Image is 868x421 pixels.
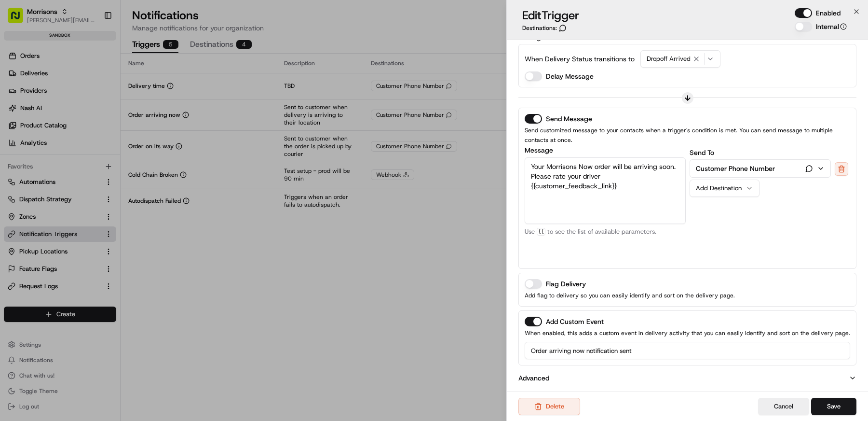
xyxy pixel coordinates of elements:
[696,164,775,173] p: Customer Phone Number
[525,228,686,236] p: Use to see the list of available parameters.
[522,8,579,23] h3: Edit Trigger
[546,71,594,81] label: Delay Message
[10,9,29,28] img: Nash
[522,24,579,32] div: Destinations:
[10,216,17,224] div: 📗
[518,373,856,383] button: Advanced
[647,55,691,63] span: Dropoff Arrived
[525,54,635,64] p: When Delivery Status transitions to
[690,160,831,177] button: Customer Phone Number
[164,95,176,106] button: Start new chat
[525,147,686,154] label: Message
[696,184,746,193] div: Add Destination
[30,149,78,157] span: [PERSON_NAME]
[43,101,133,109] div: We're available if you need us!
[546,318,604,325] label: Add Custom Event
[816,22,847,31] label: Internal
[96,239,117,246] span: Pylon
[640,50,720,68] button: Dropoff Arrived
[6,211,78,229] a: 📗Knowledge Base
[546,115,592,122] label: Send Message
[690,148,714,157] label: Send To
[30,175,78,183] span: [PERSON_NAME]
[78,211,159,229] a: 💻API Documentation
[10,140,25,155] img: Tiffany Volk
[840,23,847,30] button: Internal
[811,398,856,415] button: Save
[10,38,176,54] p: Welcome 👋
[43,92,158,101] div: Start new chat
[85,149,105,157] span: [DATE]
[758,398,809,415] button: Cancel
[518,398,580,415] button: Delete
[816,8,841,18] label: Enabled
[68,239,117,246] a: Powered byPylon
[19,215,74,225] span: Knowledge Base
[525,291,850,300] p: Add flag to delivery so you can easily identify and sort on the delivery page.
[546,281,586,287] label: Flag Delivery
[20,92,38,109] img: 4037041995827_4c49e92c6e3ed2e3ec13_72.png
[80,175,83,183] span: •
[91,215,155,225] span: API Documentation
[81,216,89,224] div: 💻
[10,92,27,109] img: 1736555255976-a54dd68f-1ca7-489b-9aae-adbdc363a1c4
[85,175,105,183] span: [DATE]
[525,126,850,145] p: Send customized message to your contacts when a trigger's condition is met. You can send message ...
[525,157,686,224] textarea: Your Morrisons Now order will be arriving soon. Please rate your driver {{customer_feedback_link}}
[525,328,850,338] p: When enabled, this adds a custom event in delivery activity that you can easily identify and sort...
[518,373,549,383] p: Advanced
[25,62,159,72] input: Clear
[525,342,850,359] input: Enter custom event name
[10,166,25,182] img: Ami Wang
[10,125,62,133] div: Past conversations
[149,123,176,135] button: See all
[80,149,83,157] span: •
